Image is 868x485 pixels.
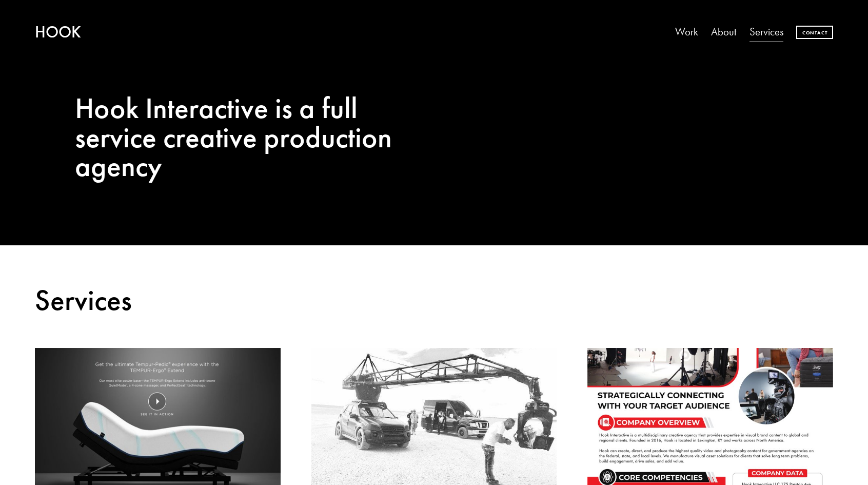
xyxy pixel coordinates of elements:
p: Services [35,274,834,327]
a: Work [675,22,698,43]
h2: Hook Interactive is a full service creative production agency [75,94,434,181]
a: HOOK [35,22,81,42]
a: Contact [796,26,833,40]
a: Services [749,22,783,43]
a: About [711,22,736,43]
